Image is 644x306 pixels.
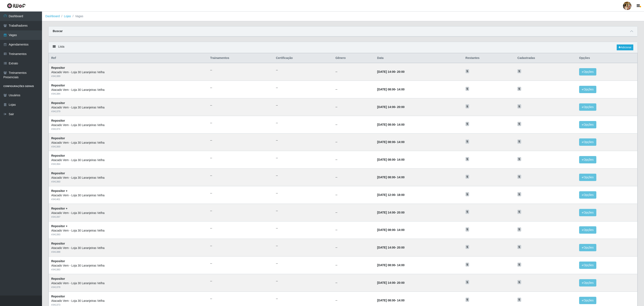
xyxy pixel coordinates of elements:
time: 20:00 [397,105,405,109]
td: -- [333,274,375,292]
th: Gênero [333,53,375,63]
span: 5 [466,104,469,108]
ul: -- [276,121,330,125]
ul: -- [276,156,330,160]
ul: -- [276,138,330,143]
div: # 341379 [51,110,205,113]
strong: Repositor + [51,207,67,210]
div: # 341383 [51,268,205,271]
li: Vagas [71,14,83,18]
strong: - [377,193,404,197]
td: -- [333,239,375,257]
time: [DATE] 14:00 [377,246,395,249]
span: 5 [517,192,521,196]
div: Atacado Vem - Loja 30 Laranjeiras Velha [51,141,205,145]
ul: -- [210,121,271,125]
ul: -- [210,226,271,230]
td: -- [333,63,375,81]
strong: - [377,211,404,214]
strong: Repositor [51,137,65,140]
strong: Repositor [51,154,65,157]
span: 5 [517,175,521,179]
strong: - [377,105,404,109]
time: [DATE] 14:00 [377,70,395,73]
strong: - [377,228,404,232]
button: Opções [579,226,596,234]
td: -- [333,116,375,133]
button: Opções [579,86,596,93]
time: [DATE] 08:00 [377,299,395,302]
button: Opções [579,103,596,111]
ul: -- [210,138,271,143]
button: Opções [579,191,596,199]
strong: - [377,140,404,144]
strong: - [377,299,404,302]
button: Opções [579,244,596,251]
nav: breadcrumb [42,12,644,21]
div: Atacado Vem - Loja 30 Laranjeiras Velha [51,158,205,162]
td: -- [333,151,375,169]
time: [DATE] 08:00 [377,176,395,179]
td: -- [333,98,375,116]
div: # 341360 [51,180,205,184]
time: 14:00 [397,299,405,302]
span: 5 [466,210,469,214]
div: Atacado Vem - Loja 30 Laranjeiras Velha [51,299,205,303]
ul: -- [210,261,271,266]
ul: -- [210,191,271,195]
button: Opções [579,138,596,146]
span: 5 [517,298,521,302]
button: Opções [579,297,596,304]
time: 14:00 [397,228,405,232]
td: -- [333,257,375,274]
div: Atacado Vem - Loja 30 Laranjeiras Velha [51,281,205,285]
strong: - [377,263,404,267]
div: Atacado Vem - Loja 30 Laranjeiras Velha [51,193,205,198]
span: 5 [466,122,469,126]
ul: -- [276,86,330,90]
span: 5 [517,263,521,267]
strong: Repositor + [51,224,67,228]
div: Atacado Vem - Loja 30 Laranjeiras Velha [51,105,205,110]
time: [DATE] 14:00 [377,105,395,109]
a: Lojas [64,14,71,18]
td: -- [333,133,375,151]
time: [DATE] 08:00 [377,123,395,126]
strong: Repositor [51,172,65,175]
strong: - [377,158,404,161]
strong: Repositor [51,295,65,298]
strong: Repositor [51,242,65,245]
time: 14:00 [397,123,405,126]
div: Lista [49,42,637,53]
th: Certificação [273,53,333,63]
ul: -- [210,86,271,90]
span: 5 [517,104,521,108]
ul: -- [276,244,330,248]
time: [DATE] 12:00 [377,193,395,197]
div: Atacado Vem - Loja 30 Laranjeiras Velha [51,70,205,74]
span: 5 [517,122,521,126]
strong: Repositor [51,84,65,87]
span: 5 [466,280,469,284]
ul: -- [210,68,271,72]
time: 18:00 [397,193,405,197]
span: 5 [466,192,469,196]
button: Opções [579,279,596,286]
strong: - [377,70,404,73]
span: 5 [517,157,521,161]
ul: -- [276,68,330,72]
strong: Buscar [53,29,63,33]
strong: Repositor + [51,189,67,193]
time: [DATE] 08:00 [377,158,395,161]
div: # 341388 [51,250,205,254]
ul: -- [276,226,330,230]
span: 5 [466,87,469,91]
time: [DATE] 08:00 [377,263,395,267]
span: 5 [517,139,521,144]
time: [DATE] 08:00 [377,88,395,91]
button: Opções [579,174,596,181]
th: Restantes [463,53,515,63]
span: 5 [466,139,469,144]
span: 5 [466,227,469,232]
time: 20:00 [397,281,405,284]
